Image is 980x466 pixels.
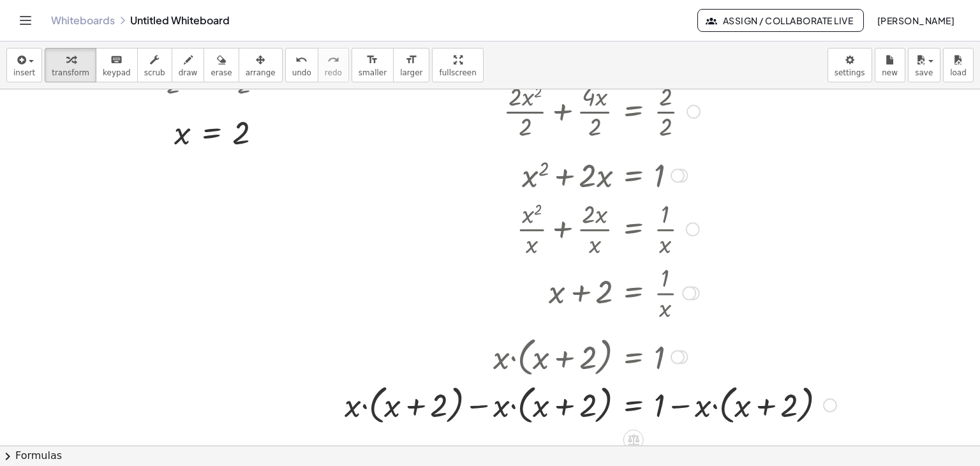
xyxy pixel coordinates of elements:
span: keypad [103,68,131,77]
button: format_sizelarger [393,48,429,82]
button: insert [6,48,42,82]
a: Whiteboards [51,14,115,27]
span: settings [835,68,865,77]
div: Apply the same math to both sides of the equation [623,430,644,450]
span: undo [292,68,311,77]
span: arrange [246,68,276,77]
span: save [915,68,933,77]
button: keyboardkeypad [96,48,138,82]
button: settings [828,48,872,82]
i: format_size [405,52,417,68]
button: scrub [137,48,172,82]
button: draw [172,48,205,82]
span: draw [179,68,198,77]
span: insert [13,68,35,77]
button: transform [45,48,96,82]
span: larger [400,68,422,77]
button: arrange [239,48,283,82]
button: Toggle navigation [15,10,36,31]
button: Assign / Collaborate Live [697,9,864,32]
button: new [875,48,905,82]
i: keyboard [110,52,122,68]
button: [PERSON_NAME] [866,9,965,32]
span: fullscreen [439,68,476,77]
i: format_size [366,52,378,68]
span: transform [52,68,89,77]
button: format_sizesmaller [352,48,394,82]
button: redoredo [318,48,349,82]
i: redo [327,52,339,68]
span: Assign / Collaborate Live [708,15,853,26]
span: smaller [359,68,387,77]
span: redo [325,68,342,77]
span: new [882,68,898,77]
span: load [950,68,967,77]
button: save [908,48,940,82]
span: scrub [144,68,165,77]
i: undo [295,52,308,68]
button: fullscreen [432,48,483,82]
button: undoundo [285,48,318,82]
span: [PERSON_NAME] [877,15,954,26]
button: load [943,48,974,82]
button: erase [204,48,239,82]
span: erase [211,68,232,77]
